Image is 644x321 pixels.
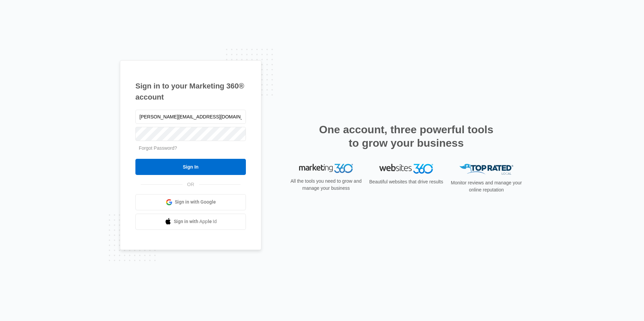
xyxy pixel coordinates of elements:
a: Sign in with Google [135,194,246,210]
h2: One account, three powerful tools to grow your business [317,123,495,150]
p: Monitor reviews and manage your online reputation [449,179,524,193]
span: Sign in with Google [175,199,216,206]
img: Websites 360 [379,164,433,174]
input: Email [135,110,246,124]
p: Beautiful websites that drive results [368,178,444,185]
img: Top Rated Local [459,164,513,175]
span: OR [183,181,199,188]
img: Marketing 360 [299,164,353,173]
input: Sign In [135,159,246,175]
h1: Sign in to your Marketing 360® account [135,80,246,103]
p: All the tools you need to grow and manage your business [288,178,364,192]
a: Forgot Password? [139,145,177,151]
a: Sign in with Apple Id [135,214,246,230]
span: Sign in with Apple Id [174,218,217,225]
